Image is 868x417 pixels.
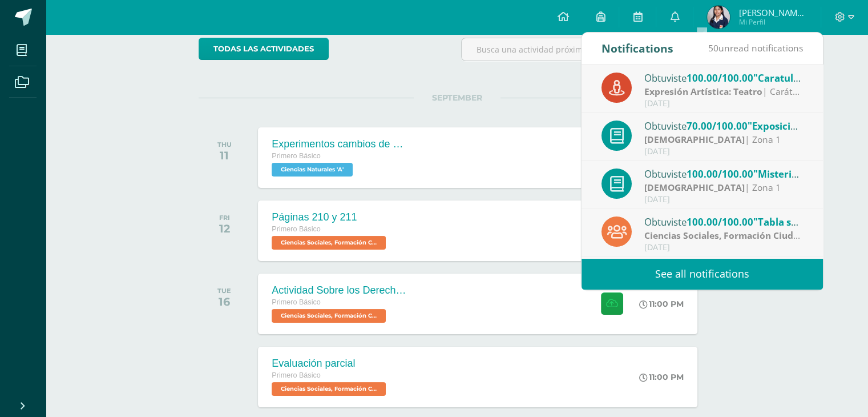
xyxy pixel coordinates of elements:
div: TUE [217,287,231,295]
div: Notifications [601,33,673,64]
div: 11:00 PM [639,372,684,382]
span: Mi Perfil [738,17,807,27]
div: Evaluación parcial [272,358,389,370]
a: todas las Actividades [199,38,329,60]
span: "Caratula" [753,71,804,85]
div: Páginas 210 y 211 [272,211,389,223]
strong: Expresión Artística: Teatro [644,85,762,98]
div: | Zona [644,229,803,242]
span: SEPTEMBER [414,93,500,103]
span: unread notifications [708,42,803,54]
img: 8961583368e2b0077117dd0b5a1d1231.png [707,6,730,29]
div: [DATE] [644,243,803,252]
span: 100.00/100.00 [687,167,753,181]
span: 100.00/100.00 [687,71,753,85]
span: 100.00/100.00 [687,215,753,228]
span: Ciencias Sociales, Formación Ciudadana e Interculturalidad 'A' [272,309,386,323]
div: | Zona 1 [644,181,803,194]
div: 11 [217,149,232,162]
div: 16 [217,295,231,308]
a: See all notifications [582,258,823,290]
span: 50 [708,42,718,54]
div: 11:00 PM [639,299,684,309]
div: Obtuviste en [644,118,803,133]
div: | Carátula [644,85,803,98]
div: FRI [219,214,230,222]
strong: [DEMOGRAPHIC_DATA] [644,133,745,146]
span: "Exposición grupal" [748,119,840,133]
div: THU [217,141,232,149]
div: [DATE] [644,195,803,205]
input: Busca una actividad próxima aquí... [462,38,714,61]
div: Obtuviste en [644,70,803,85]
span: Primero Básico [272,225,320,233]
div: Obtuviste en [644,214,803,229]
div: [DATE] [644,99,803,109]
div: Obtuviste en [644,166,803,181]
strong: [DEMOGRAPHIC_DATA] [644,181,745,194]
span: Primero Básico [272,371,320,379]
div: Actividad Sobre los Derechos Humanos [272,284,409,296]
div: | Zona 1 [644,133,803,146]
span: Ciencias Sociales, Formación Ciudadana e Interculturalidad 'A' [272,382,386,396]
span: 70.00/100.00 [687,119,748,133]
div: 12 [219,222,230,235]
span: Ciencias Naturales 'A' [272,163,353,177]
span: Ciencias Sociales, Formación Ciudadana e Interculturalidad 'A' [272,236,386,250]
div: Experimentos cambios de estado de la materia [272,138,409,150]
span: [PERSON_NAME] [PERSON_NAME] [738,7,807,18]
div: [DATE] [644,147,803,157]
span: Primero Básico [272,152,320,160]
span: Primero Básico [272,298,320,306]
